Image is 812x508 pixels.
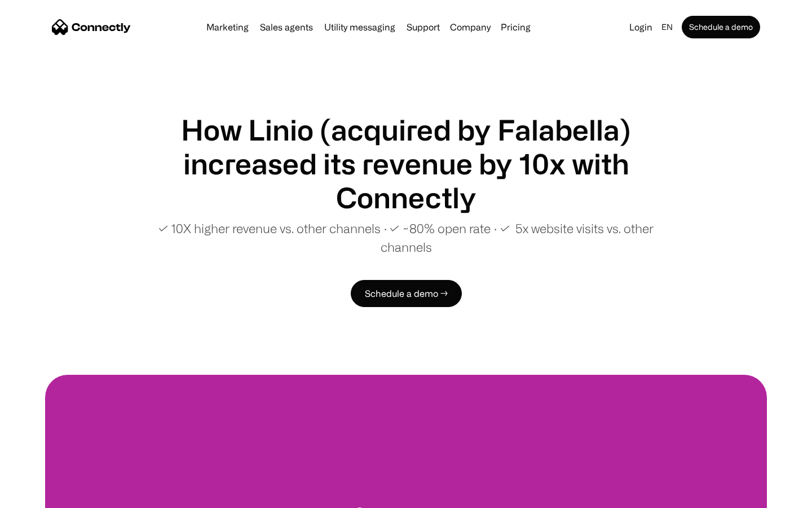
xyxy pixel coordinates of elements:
[661,19,673,35] div: en
[402,23,444,32] a: Support
[450,19,491,35] div: Company
[496,23,535,32] a: Pricing
[135,113,677,214] h1: How Linio (acquired by Falabella) increased its revenue by 10x with Connectly
[351,280,462,307] a: Schedule a demo →
[320,23,400,32] a: Utility messaging
[255,23,317,32] a: Sales agents
[625,19,657,35] a: Login
[202,23,253,32] a: Marketing
[682,16,760,38] a: Schedule a demo
[11,487,68,504] aside: Language selected: English
[135,219,677,256] p: ✓ 10X higher revenue vs. other channels ∙ ✓ ~80% open rate ∙ ✓ 5x website visits vs. other channels
[23,488,68,504] ul: Language list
